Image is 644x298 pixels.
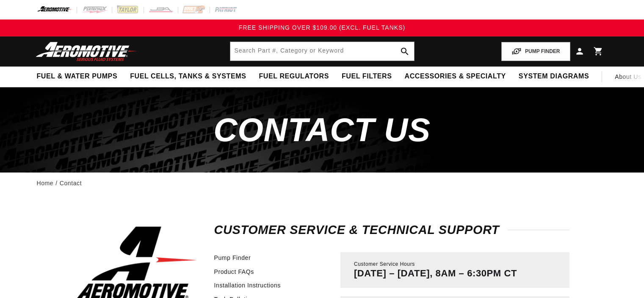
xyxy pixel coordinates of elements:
[124,67,252,86] summary: Fuel Cells, Tanks & Systems
[615,73,641,80] span: About Us
[342,72,392,81] span: Fuel Filters
[519,72,589,81] span: System Diagrams
[512,67,595,86] summary: System Diagrams
[33,42,139,61] img: Aeromotive
[37,178,608,188] nav: breadcrumbs
[213,111,431,148] span: CONTACt us
[405,72,506,81] span: Accessories & Specialty
[214,267,254,276] a: Product FAQs
[37,178,54,188] a: Home
[230,42,414,61] input: Search by Part Number, Category or Keyword
[354,261,415,268] span: Customer Service Hours
[214,225,569,235] h2: Customer Service & Technical Support
[501,42,570,61] button: PUMP FINDER
[214,281,281,290] a: Installation Instructions
[214,253,251,262] a: Pump Finder
[30,67,124,86] summary: Fuel & Water Pumps
[398,67,512,86] summary: Accessories & Specialty
[37,72,118,81] span: Fuel & Water Pumps
[354,268,517,279] p: [DATE] – [DATE], 8AM – 6:30PM CT
[60,178,82,188] a: Contact
[239,24,405,31] span: FREE SHIPPING OVER $109.00 (EXCL. FUEL TANKS)
[335,67,398,86] summary: Fuel Filters
[395,42,414,61] button: search button
[130,72,246,81] span: Fuel Cells, Tanks & Systems
[252,67,335,86] summary: Fuel Regulators
[259,72,329,81] span: Fuel Regulators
